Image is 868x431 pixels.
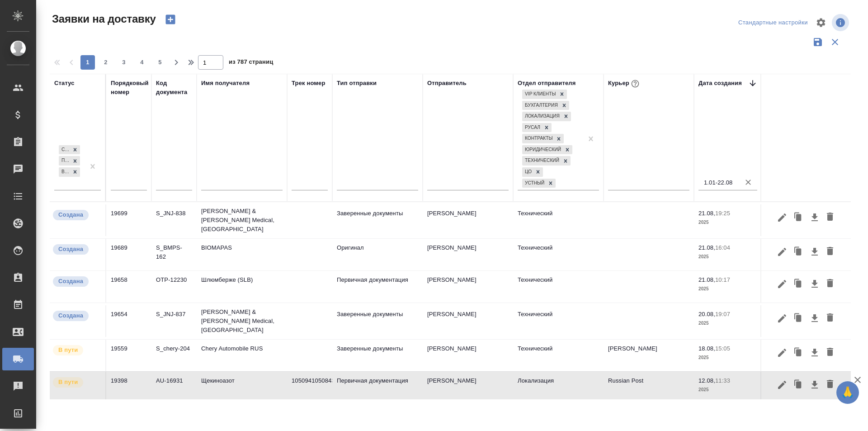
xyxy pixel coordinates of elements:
[774,376,790,393] button: Редактировать
[151,372,197,403] td: AU-16931
[135,58,149,67] span: 4
[715,345,730,352] p: 15:05
[822,243,838,260] button: Удалить
[522,112,561,121] div: Локализация
[58,210,83,219] p: Создана
[522,101,559,110] div: Бухгалтерия
[58,378,78,387] p: В пути
[807,275,822,293] button: Скачать
[58,155,81,166] div: Создана, Принята, В пути
[156,79,192,97] div: Код документа
[840,383,855,402] span: 🙏
[106,271,151,303] td: 19658
[513,239,604,270] td: Технический
[790,275,807,293] button: Клонировать
[790,243,807,260] button: Клонировать
[522,156,561,166] div: Технический
[832,14,851,31] span: Посмотреть информацию
[513,204,604,236] td: Технический
[521,133,565,144] div: VIP клиенты, Бухгалтерия, Локализация, Русал, Контракты, Юридический, Технический, ЦО, Устный
[698,353,757,362] p: 2025
[197,303,287,339] td: [PERSON_NAME] & [PERSON_NAME] Medical, [GEOGRAPHIC_DATA]
[197,239,287,270] td: BIOMAPAS
[698,319,757,328] p: 2025
[151,271,197,303] td: OTP-12230
[521,100,570,111] div: VIP клиенты, Бухгалтерия, Локализация, Русал, Контракты, Юридический, Технический, ЦО, Устный
[332,340,423,371] td: Заверенные документы
[608,78,641,90] div: Курьер
[822,344,838,361] button: Удалить
[160,12,181,27] button: Создать
[423,239,513,270] td: [PERSON_NAME]
[58,346,78,355] p: В пути
[151,239,197,270] td: S_BMPS-162
[698,345,715,352] p: 18.08,
[197,202,287,238] td: [PERSON_NAME] & [PERSON_NAME] Medical, [GEOGRAPHIC_DATA]
[58,277,83,286] p: Создана
[698,284,757,294] p: 2025
[809,33,826,51] button: Сохранить фильтры
[59,167,70,177] div: В пути
[151,204,197,236] td: S_JNJ-838
[99,55,113,70] button: 2
[287,372,332,403] td: 10509410508436
[52,275,101,288] div: Новая заявка, еще не передана в работу
[822,275,838,293] button: Удалить
[807,209,822,226] button: Скачать
[153,58,167,67] span: 5
[715,276,730,283] p: 10:17
[52,209,101,221] div: Новая заявка, еще не передана в работу
[698,377,715,384] p: 12.08,
[111,79,149,97] div: Порядковый номер
[522,134,554,143] div: Контракты
[774,243,790,260] button: Редактировать
[521,122,552,133] div: VIP клиенты, Бухгалтерия, Локализация, Русал, Контракты, Юридический, Технический, ЦО, Устный
[50,12,156,26] span: Заявки на доставку
[513,271,604,303] td: Технический
[337,79,377,88] div: Тип отправки
[332,271,423,303] td: Первичная документация
[423,204,513,236] td: [PERSON_NAME]
[106,204,151,236] td: 19699
[332,305,423,337] td: Заверенные документы
[201,79,250,88] div: Имя получателя
[151,305,197,337] td: S_JNJ-837
[197,372,287,403] td: Щекиноазот
[117,55,131,70] button: 3
[513,340,604,371] td: Технический
[423,340,513,371] td: [PERSON_NAME]
[106,372,151,403] td: 19398
[790,344,807,361] button: Клонировать
[197,340,287,371] td: Chery Automobile RUS
[698,276,715,283] p: 21.08,
[106,305,151,337] td: 19654
[698,218,757,227] p: 2025
[810,12,832,33] span: Настроить таблицу
[135,55,149,70] button: 4
[332,204,423,236] td: Заверенные документы
[822,310,838,327] button: Удалить
[521,111,572,122] div: VIP клиенты, Бухгалтерия, Локализация, Русал, Контракты, Юридический, Технический, ЦО, Устный
[58,245,83,254] p: Создана
[774,310,790,327] button: Редактировать
[197,271,287,303] td: Шлюмберже (SLB)
[153,55,167,70] button: 5
[698,385,757,394] p: 2025
[513,305,604,337] td: Технический
[52,310,101,322] div: Новая заявка, еще не передана в работу
[58,144,81,156] div: Создана, Принята, В пути
[822,209,838,226] button: Удалить
[604,340,694,371] td: [PERSON_NAME]
[151,340,197,371] td: S_chery-204
[521,166,544,178] div: VIP клиенты, Бухгалтерия, Локализация, Русал, Контракты, Юридический, Технический, ЦО, Устный
[423,305,513,337] td: [PERSON_NAME]
[715,210,730,217] p: 19:25
[332,239,423,270] td: Оригинал
[715,311,730,317] p: 19:07
[807,344,822,361] button: Скачать
[522,123,542,133] div: Русал
[698,252,757,261] p: 2025
[522,167,533,177] div: ЦО
[423,372,513,403] td: [PERSON_NAME]
[518,79,576,88] div: Отдел отправителя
